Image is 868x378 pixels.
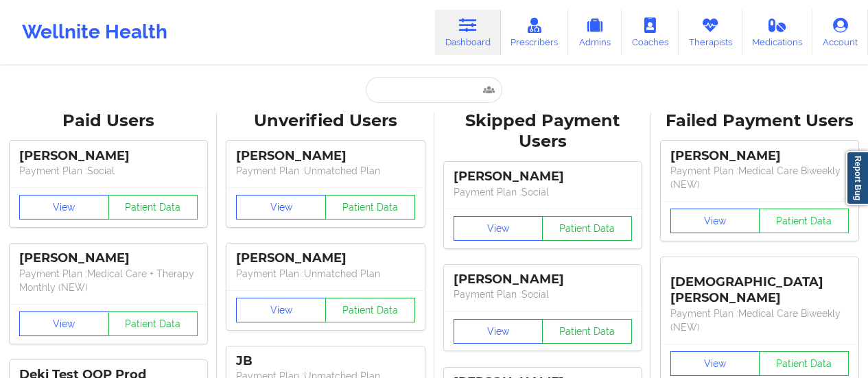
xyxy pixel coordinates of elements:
[19,267,198,294] p: Payment Plan : Medical Care + Therapy Monthly (NEW)
[454,319,543,344] button: View
[812,10,868,55] a: Account
[670,351,760,376] button: View
[759,209,849,233] button: Patient Data
[454,216,543,241] button: View
[325,298,415,322] button: Patient Data
[19,250,198,266] div: [PERSON_NAME]
[742,10,813,55] a: Medications
[10,110,207,132] div: Paid Users
[226,110,424,132] div: Unverified Users
[236,250,414,266] div: [PERSON_NAME]
[236,148,414,164] div: [PERSON_NAME]
[568,10,622,55] a: Admins
[236,164,414,178] p: Payment Plan : Unmatched Plan
[325,195,415,220] button: Patient Data
[454,169,632,185] div: [PERSON_NAME]
[454,272,632,287] div: [PERSON_NAME]
[670,264,849,306] div: [DEMOGRAPHIC_DATA][PERSON_NAME]
[661,110,858,132] div: Failed Payment Users
[19,148,198,164] div: [PERSON_NAME]
[846,151,868,205] a: Report Bug
[542,216,632,241] button: Patient Data
[444,110,642,153] div: Skipped Payment Users
[622,10,679,55] a: Coaches
[19,195,109,220] button: View
[679,10,742,55] a: Therapists
[108,195,198,220] button: Patient Data
[670,209,760,233] button: View
[542,319,632,344] button: Patient Data
[435,10,501,55] a: Dashboard
[19,311,109,336] button: View
[670,164,849,191] p: Payment Plan : Medical Care Biweekly (NEW)
[236,195,326,220] button: View
[236,267,414,281] p: Payment Plan : Unmatched Plan
[19,164,198,178] p: Payment Plan : Social
[236,353,414,369] div: JB
[670,148,849,164] div: [PERSON_NAME]
[454,185,632,199] p: Payment Plan : Social
[759,351,849,376] button: Patient Data
[670,307,849,334] p: Payment Plan : Medical Care Biweekly (NEW)
[108,311,198,336] button: Patient Data
[501,10,569,55] a: Prescribers
[454,287,632,301] p: Payment Plan : Social
[236,298,326,322] button: View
